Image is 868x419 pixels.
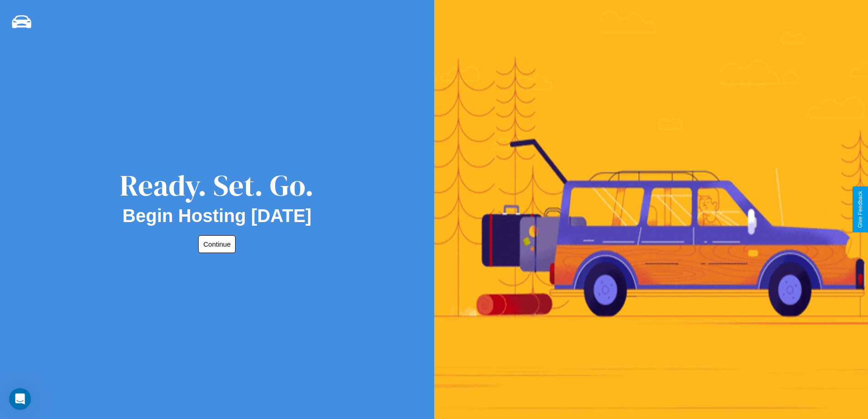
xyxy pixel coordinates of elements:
button: Continue [198,235,236,253]
div: Give Feedback [857,191,863,228]
h2: Begin Hosting [DATE] [123,206,312,226]
div: Ready. Set. Go. [120,165,314,206]
iframe: Intercom live chat [9,388,31,410]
